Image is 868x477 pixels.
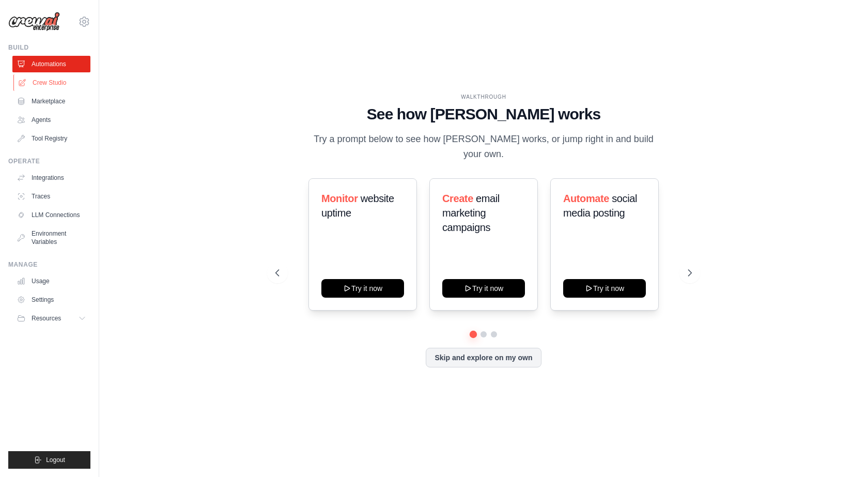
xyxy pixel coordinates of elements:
button: Try it now [321,279,404,298]
a: Automations [12,56,90,72]
a: Settings [12,291,90,308]
button: Resources [12,310,90,327]
span: Monitor [321,193,358,204]
a: Environment Variables [12,225,90,250]
span: Automate [563,193,609,204]
div: Operate [8,157,90,165]
img: Logo [8,12,60,32]
a: Traces [12,188,90,205]
a: Usage [12,273,90,289]
h1: See how [PERSON_NAME] works [275,105,692,124]
span: website uptime [321,193,394,219]
span: Resources [32,314,61,322]
button: Try it now [442,279,525,298]
a: Tool Registry [12,130,90,147]
p: Try a prompt below to see how [PERSON_NAME] works, or jump right in and build your own. [310,132,657,162]
button: Try it now [563,279,646,298]
a: Agents [12,112,90,128]
div: Manage [8,260,90,269]
button: Skip and explore on my own [426,348,541,367]
a: Crew Studio [13,74,91,91]
a: LLM Connections [12,207,90,223]
span: Create [442,193,473,204]
a: Marketplace [12,93,90,110]
div: WALKTHROUGH [275,93,692,101]
button: Logout [8,451,90,469]
span: email marketing campaigns [442,193,500,233]
a: Integrations [12,170,90,186]
div: Build [8,43,90,52]
span: Logout [46,456,65,464]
